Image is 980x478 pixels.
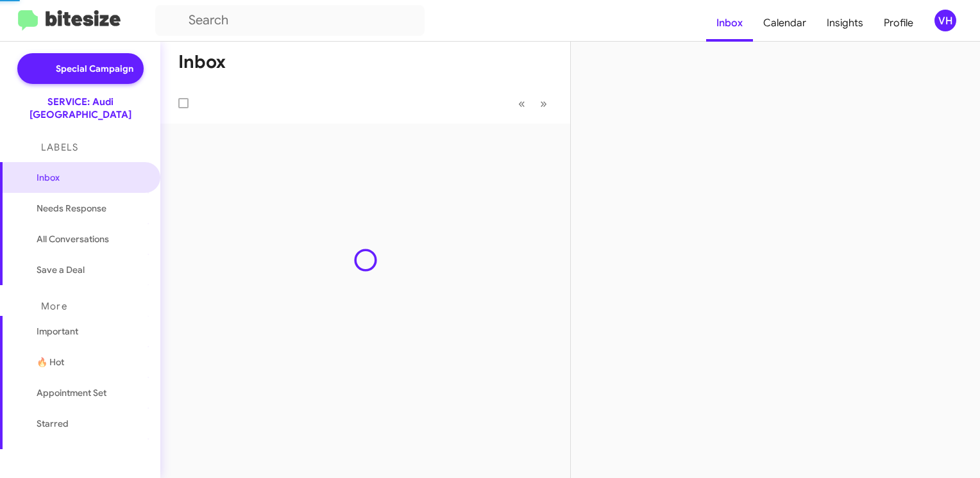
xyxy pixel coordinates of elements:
a: Inbox [706,4,753,42]
span: Appointment Set [37,386,106,399]
span: Starred [37,417,69,430]
a: Calendar [753,4,816,42]
span: Special Campaign [56,62,133,75]
a: Profile [874,4,924,42]
span: Inbox [37,171,146,184]
nav: Page navigation example [511,90,555,117]
div: VH [934,10,956,31]
a: Insights [816,4,874,42]
span: Labels [41,142,78,153]
span: Save a Deal [37,263,85,276]
input: Search [155,5,425,36]
span: » [540,95,547,111]
span: Needs Response [37,202,146,215]
span: Important [37,325,146,338]
h1: Inbox [178,52,226,72]
span: Sent [37,448,55,461]
button: Next [532,90,555,117]
span: « [518,95,525,111]
span: All Conversations [37,233,109,245]
button: VH [924,10,966,31]
a: Special Campaign [17,53,144,84]
span: 🔥 Hot [37,356,64,368]
button: Previous [511,90,533,117]
span: More [41,301,67,312]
